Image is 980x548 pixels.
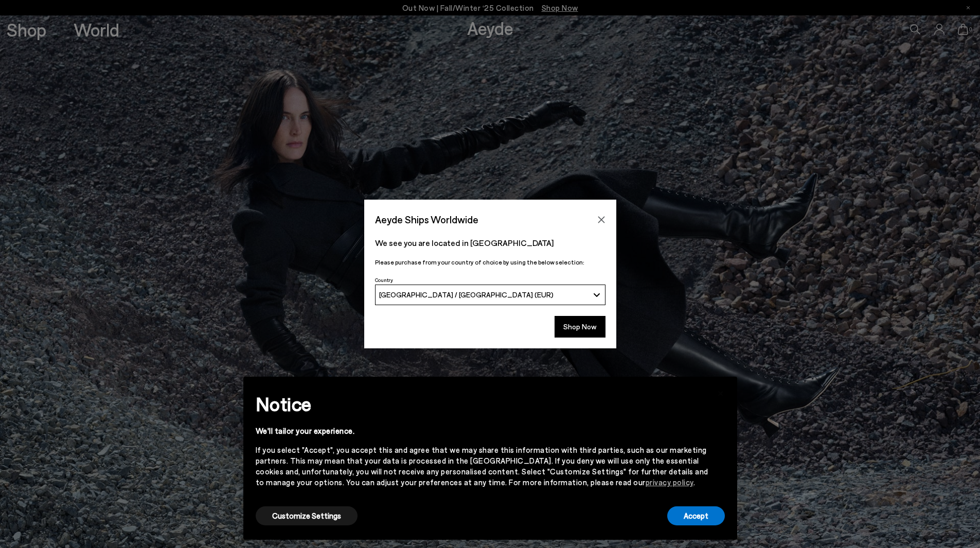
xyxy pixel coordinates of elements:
button: Close this notice [708,380,733,404]
h2: Notice [256,391,708,417]
div: If you select "Accept", you accept this and agree that we may share this information with third p... [256,445,708,488]
button: Customize Settings [256,506,358,525]
div: We'll tailor your experience. [256,426,708,436]
p: Please purchase from your country of choice by using the below selection: [375,257,605,267]
button: Accept [667,506,725,525]
span: Country [375,277,393,283]
span: Aeyde Ships Worldwide [375,210,478,228]
p: We see you are located in [GEOGRAPHIC_DATA] [375,237,605,249]
button: Shop Now [555,316,605,338]
span: [GEOGRAPHIC_DATA] / [GEOGRAPHIC_DATA] (EUR) [379,290,554,299]
a: privacy policy [646,478,693,487]
button: Close [594,212,609,227]
span: × [717,384,724,399]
